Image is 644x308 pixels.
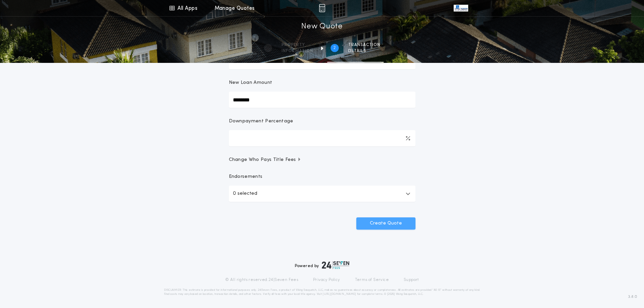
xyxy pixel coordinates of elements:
[323,293,356,295] a: [URL][DOMAIN_NAME]
[282,48,313,54] span: information
[229,118,293,125] p: Downpayment Percentage
[628,294,637,300] span: 3.8.0
[333,45,336,51] h2: 2
[348,42,380,48] span: Transaction
[295,261,350,269] div: Powered by
[282,42,313,48] span: Property
[229,157,415,163] button: Change Who Pays Title Fees
[348,48,380,54] span: details
[404,277,419,283] a: Support
[356,217,415,230] button: Create Quote
[355,277,389,283] a: Terms of Service
[229,92,415,108] input: New Loan Amount
[229,130,415,146] input: Downpayment Percentage
[313,277,340,283] a: Privacy Policy
[319,4,325,12] img: img
[233,190,257,198] p: 0 selected
[229,186,415,202] button: 0 selected
[164,288,480,296] p: DISCLAIMER: This estimate is provided for informational purposes only. 24|Seven Fees, a product o...
[301,21,342,32] h1: New Quote
[229,79,272,86] p: New Loan Amount
[229,157,302,163] span: Change Who Pays Title Fees
[454,5,468,11] img: vs-icon
[229,173,415,180] p: Endorsements
[322,261,350,269] img: logo
[225,277,298,283] p: © All rights reserved. 24|Seven Fees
